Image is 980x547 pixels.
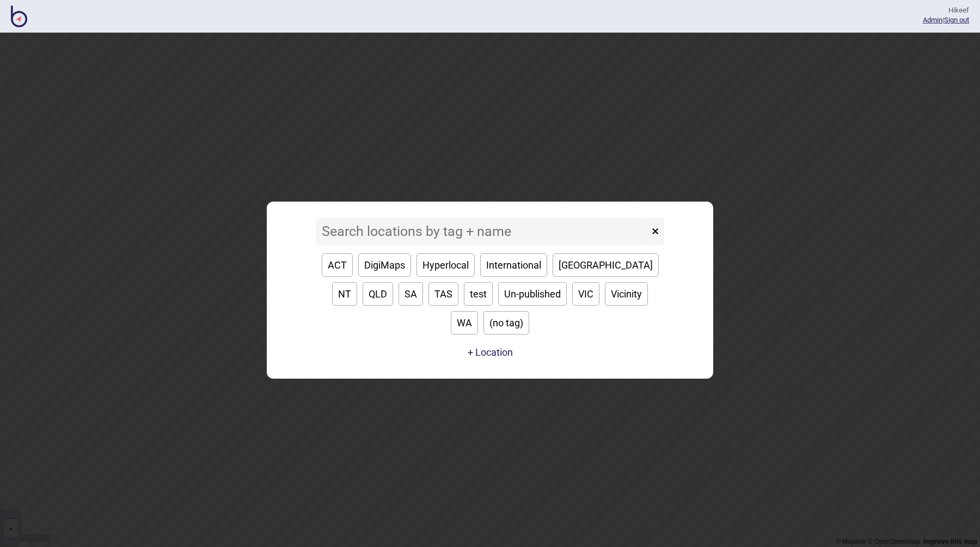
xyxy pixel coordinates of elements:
[363,282,393,306] button: QLD
[416,253,475,277] button: Hyperlocal
[451,311,478,335] button: WA
[332,282,357,306] button: NT
[428,282,458,306] button: TAS
[480,253,547,277] button: International
[498,282,567,306] button: Un-published
[358,253,411,277] button: DigiMaps
[468,347,513,358] button: + Location
[923,16,944,24] span: |
[572,282,599,306] button: VIC
[465,343,516,362] a: + Location
[944,16,969,24] button: Sign out
[316,218,649,245] input: Search locations by tag + name
[11,5,27,27] img: BindiMaps CMS
[399,282,423,306] button: SA
[464,282,493,306] button: test
[483,311,529,335] button: (no tag)
[322,253,353,277] button: ACT
[923,5,969,15] div: Hi keef
[553,253,659,277] button: [GEOGRAPHIC_DATA]
[605,282,648,306] button: Vicinity
[923,16,942,24] a: Admin
[646,218,664,245] button: ×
